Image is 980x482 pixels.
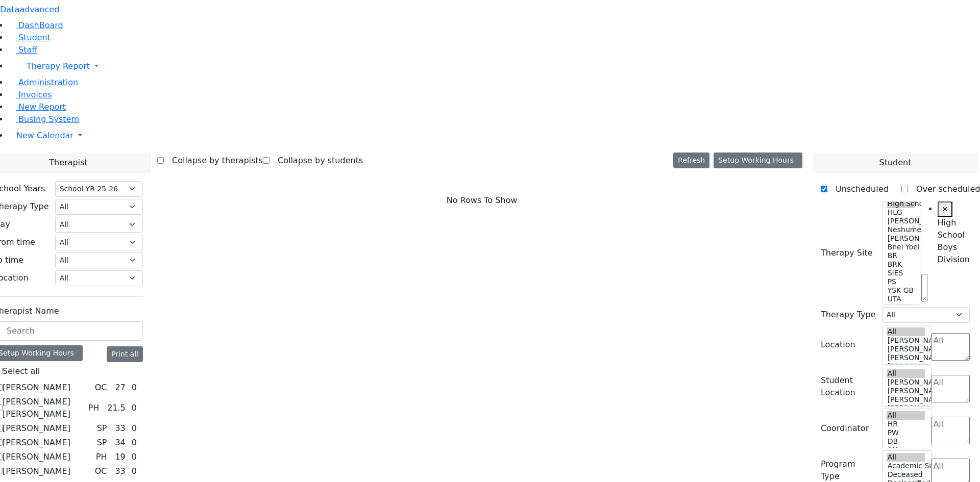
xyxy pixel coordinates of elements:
label: Therapy Site [821,247,873,259]
option: DB [887,437,925,446]
span: High School Boys Division [938,218,970,264]
a: New Report [8,102,66,112]
textarea: Search [932,333,970,361]
label: [PERSON_NAME] [3,465,70,477]
option: [PERSON_NAME] [887,217,915,225]
option: [PERSON_NAME] 3 [887,353,925,362]
label: Collapse by therapists [164,153,263,169]
textarea: Search [921,274,927,301]
option: Academic Support [887,462,925,470]
option: BR [887,251,915,260]
button: Remove item [938,201,952,217]
div: SP [93,422,111,435]
div: OC [91,465,111,477]
option: Neshume [887,225,915,234]
a: DashBoard [8,20,63,30]
option: All [887,369,925,378]
a: Invoices [8,90,52,99]
div: 0 [130,422,139,435]
span: Invoices [18,90,52,99]
option: [PERSON_NAME] 4 [887,345,925,353]
option: HR [887,420,925,428]
div: 33 [113,422,127,435]
option: [PERSON_NAME] 5 [887,378,925,387]
span: New Calendar [16,131,73,140]
div: 0 [130,465,139,477]
div: 19 [113,451,127,463]
textarea: Search [932,417,970,444]
a: New Calendar [8,125,972,146]
label: Over scheduled [908,181,980,197]
div: 21.5 [105,402,128,414]
span: Administration [18,78,78,87]
div: PH [92,451,111,463]
span: Student [879,157,911,169]
span: Therapist [49,157,87,169]
option: All [887,453,925,462]
label: Select all [3,365,40,377]
span: New Report [18,102,66,112]
div: 0 [130,437,139,449]
label: [PERSON_NAME] [PERSON_NAME] [3,396,84,420]
option: PS [887,277,915,286]
label: Collapse by students [269,153,363,169]
label: Unscheduled [827,181,889,197]
option: YSK GB [887,286,915,295]
option: AH [887,446,925,454]
a: Administration [8,78,78,87]
div: 33 [113,465,127,477]
label: [PERSON_NAME] [3,422,70,435]
div: 34 [113,437,127,449]
option: Bais Mordche [887,303,915,312]
label: [PERSON_NAME] [3,437,70,449]
option: [PERSON_NAME] 3 [887,395,925,404]
div: 27 [113,382,127,394]
a: Staff [8,45,37,55]
span: Therapy Report [27,61,90,71]
option: All [887,411,925,420]
label: Location [821,339,855,351]
option: HLG [887,208,915,217]
option: [PERSON_NAME] 5 [887,336,925,345]
option: [PERSON_NAME] 2 [887,404,925,413]
a: Busing System [8,114,79,124]
option: SIES [887,269,915,277]
button: Refresh [673,153,709,168]
div: 0 [130,382,139,394]
label: Student Location [821,374,876,399]
span: Staff [18,45,37,55]
label: Coordinator [821,422,869,435]
option: Bnei Yoel [887,243,915,251]
option: High School Boys Division [887,199,915,208]
button: Setup Working Hours [714,153,802,168]
a: Therapy Report [8,56,972,77]
button: Print all [107,346,143,362]
option: Deceased [887,470,925,479]
div: 0 [130,451,139,463]
div: 0 [130,402,139,414]
span: DashBoard [18,20,63,30]
option: BRK [887,260,915,269]
option: [PERSON_NAME] [887,234,915,243]
span: Student [18,33,51,42]
span: × [942,204,948,214]
option: UTA [887,295,915,303]
div: OC [91,382,111,394]
li: High School Boys Division [938,201,970,266]
label: Therapy Type [821,309,876,321]
label: [PERSON_NAME] [3,451,70,463]
span: No Rows To Show [447,194,518,207]
a: Student [8,33,51,42]
span: Busing System [18,114,79,124]
div: PH [84,402,103,414]
option: [PERSON_NAME] 2 [887,362,925,371]
option: All [887,327,925,336]
div: SP [93,437,111,449]
option: [PERSON_NAME] 4 [887,387,925,395]
option: PW [887,428,925,437]
label: [PERSON_NAME] [3,382,70,394]
textarea: Search [932,375,970,402]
